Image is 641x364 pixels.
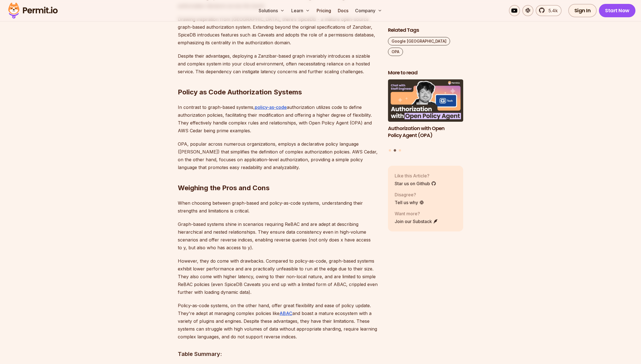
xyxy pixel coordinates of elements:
a: OPA [388,48,403,56]
button: Go to slide 2 [394,149,396,152]
a: Authorization with Open Policy Agent (OPA)Authorization with Open Policy Agent (OPA) [388,80,463,146]
a: Start Now [599,4,635,17]
p: However, they do come with drawbacks. Compared to policy-as-code, graph-based systems exhibit low... [178,257,379,296]
button: Go to slide 3 [399,149,401,152]
a: policy-as-code [255,104,287,110]
div: Posts [388,80,463,153]
p: Disagree? [395,191,424,198]
p: Drawing inspiration from [GEOGRAPHIC_DATA], there’s SpiceDB - a mature open-source graph-based au... [178,15,379,47]
button: Go to slide 1 [389,149,391,152]
a: ABAC [280,311,292,316]
p: In contrast to graph-based systems, authorization utilizes code to define authorization policies,... [178,103,379,135]
p: Policy-as-code systems, on the other hand, offer great flexibility and ease of policy update. The... [178,302,379,341]
h3: Table Summary: [178,350,379,358]
a: Tell us why [395,199,424,206]
img: Authorization with Open Policy Agent (OPA) [388,80,463,122]
h2: More to read [388,69,463,76]
button: Company [353,5,384,16]
a: Sign In [568,4,597,17]
p: Graph-based systems shine in scenarios requiring ReBAC and are adept at describing hierarchical a... [178,220,379,251]
a: Google [GEOGRAPHIC_DATA] [388,37,450,45]
a: Join our Substack [395,218,438,225]
button: Solutions [256,5,287,16]
a: Docs [336,5,351,16]
h2: Related Tags [388,27,463,34]
button: Learn [289,5,312,16]
a: 5.4k [536,5,562,16]
p: Like this Article? [395,172,436,179]
a: Star us on Github [395,180,436,187]
p: Despite their advantages, deploying a Zanzibar-based graph invariably introduces a sizable and co... [178,52,379,75]
li: 2 of 3 [388,80,463,146]
p: When choosing between graph-based and policy-as-code systems, understanding their strengths and l... [178,199,379,215]
p: OPA, popular across numerous organizations, employs a declarative policy language ([PERSON_NAME])... [178,140,379,171]
h3: Authorization with Open Policy Agent (OPA) [388,125,463,139]
p: Want more? [395,210,438,217]
h2: Policy as Code Authorization Systems [178,65,379,97]
a: Pricing [314,5,333,16]
span: 5.4k [545,7,558,14]
img: Permit logo [6,1,60,20]
h2: Weighing the Pros and Cons [178,161,379,192]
